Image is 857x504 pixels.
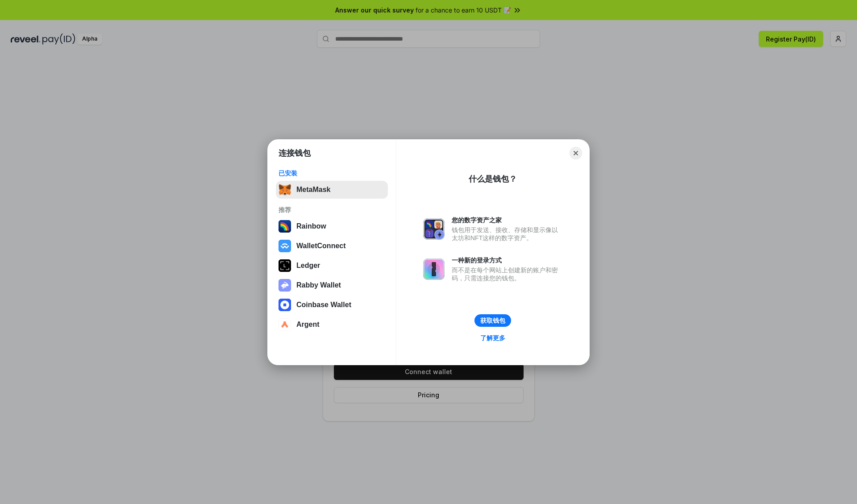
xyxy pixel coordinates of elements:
[276,217,388,235] button: Rainbow
[279,318,291,331] img: svg+xml,%3Csvg%20width%3D%2228%22%20height%3D%2228%22%20viewBox%3D%220%200%2028%2028%22%20fill%3D...
[296,321,320,329] div: Argent
[279,220,291,233] img: svg+xml,%3Csvg%20width%3D%22120%22%20height%3D%22120%22%20viewBox%3D%220%200%20120%20120%22%20fil...
[452,216,562,224] div: 您的数字资产之家
[276,296,388,314] button: Coinbase Wallet
[276,237,388,255] button: WalletConnect
[279,299,291,311] img: svg+xml,%3Csvg%20width%3D%2228%22%20height%3D%2228%22%20viewBox%3D%220%200%2028%2028%22%20fill%3D...
[296,262,320,270] div: Ledger
[279,279,291,292] img: svg+xml,%3Csvg%20xmlns%3D%22http%3A%2F%2Fwww.w3.org%2F2000%2Fsvg%22%20fill%3D%22none%22%20viewBox...
[474,314,511,327] button: 获取钱包
[279,148,311,158] h1: 连接钱包
[423,258,445,280] img: svg+xml,%3Csvg%20xmlns%3D%22http%3A%2F%2Fwww.w3.org%2F2000%2Fsvg%22%20fill%3D%22none%22%20viewBox...
[276,181,388,199] button: MetaMask
[570,147,582,159] button: Close
[452,266,562,282] div: 而不是在每个网站上创建新的账户和密码，只需连接您的钱包。
[276,276,388,294] button: Rabby Wallet
[279,169,385,177] div: 已安装
[452,226,562,242] div: 钱包用于发送、接收、存储和显示像以太坊和NFT这样的数字资产。
[296,222,326,230] div: Rainbow
[276,316,388,333] button: Argent
[475,332,511,344] a: 了解更多
[480,334,505,342] div: 了解更多
[296,242,346,250] div: WalletConnect
[423,218,445,240] img: svg+xml,%3Csvg%20xmlns%3D%22http%3A%2F%2Fwww.w3.org%2F2000%2Fsvg%22%20fill%3D%22none%22%20viewBox...
[276,257,388,275] button: Ledger
[279,183,291,196] img: svg+xml,%3Csvg%20fill%3D%22none%22%20height%3D%2233%22%20viewBox%3D%220%200%2035%2033%22%20width%...
[296,301,351,309] div: Coinbase Wallet
[480,317,505,325] div: 获取钱包
[279,240,291,252] img: svg+xml,%3Csvg%20width%3D%2228%22%20height%3D%2228%22%20viewBox%3D%220%200%2028%2028%22%20fill%3D...
[279,259,291,272] img: svg+xml,%3Csvg%20xmlns%3D%22http%3A%2F%2Fwww.w3.org%2F2000%2Fsvg%22%20width%3D%2228%22%20height%3...
[469,174,517,184] div: 什么是钱包？
[296,186,330,194] div: MetaMask
[296,281,341,289] div: Rabby Wallet
[279,206,385,214] div: 推荐
[452,256,562,264] div: 一种新的登录方式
